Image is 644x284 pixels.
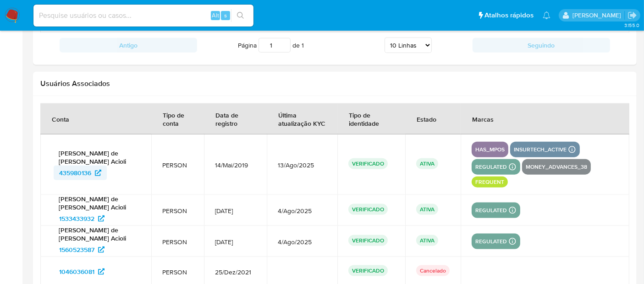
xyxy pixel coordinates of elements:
[624,21,639,29] span: 3.155.0
[224,11,227,20] span: s
[484,11,534,20] span: Atalhos rápidos
[40,79,629,88] h2: Usuários Associados
[627,11,637,20] a: Sair
[231,9,250,22] button: search-icon
[212,11,219,20] span: Alt
[543,11,550,19] a: Notificações
[572,11,624,20] p: erico.trevizan@mercadopago.com.br
[33,10,253,21] input: Pesquise usuários ou casos...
